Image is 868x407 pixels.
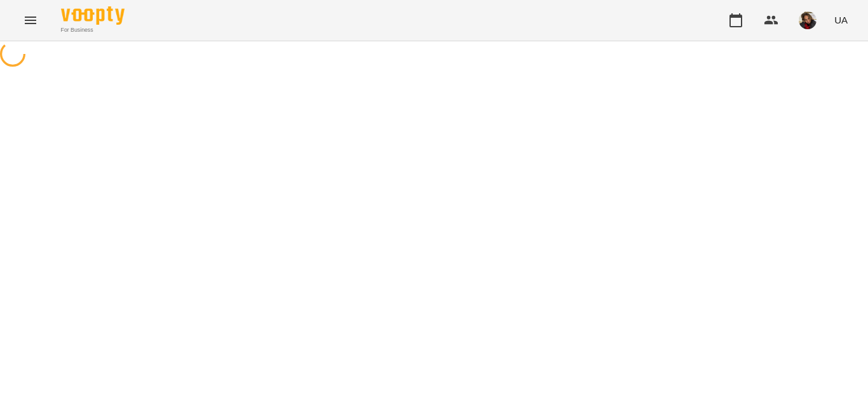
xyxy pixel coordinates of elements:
[799,11,817,29] img: 0cafcf5d4a618ef6410b9c53cd7acb69.jpeg
[61,26,125,34] span: For Business
[15,5,46,36] button: Menu
[834,13,848,27] span: UA
[61,6,125,25] img: Voopty Logo
[829,8,853,32] button: UA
